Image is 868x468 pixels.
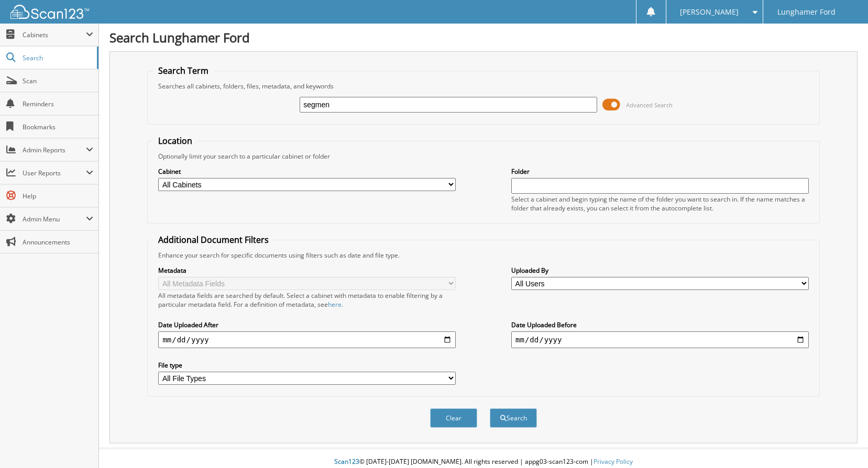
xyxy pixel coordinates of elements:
[23,30,86,39] span: Cabinets
[153,65,214,76] legend: Search Term
[334,457,359,466] span: Scan123
[23,99,93,108] span: Reminders
[158,266,456,275] label: Metadata
[777,9,836,15] span: Lunghamer Ford
[511,266,809,275] label: Uploaded By
[23,192,93,200] span: Help
[511,195,809,213] div: Select a cabinet and begin typing the name of the folder you want to search in. If the name match...
[511,320,809,329] label: Date Uploaded Before
[10,5,89,19] img: scan123-logo-white.svg
[23,53,92,62] span: Search
[153,234,274,246] legend: Additional Document Filters
[158,331,456,348] input: start
[626,101,673,109] span: Advanced Search
[328,300,342,309] a: here
[680,9,739,15] span: [PERSON_NAME]
[23,215,86,224] span: Admin Menu
[23,146,86,154] span: Admin Reports
[23,238,93,247] span: Announcements
[23,122,93,131] span: Bookmarks
[158,320,456,329] label: Date Uploaded After
[158,167,456,176] label: Cabinet
[153,251,814,260] div: Enhance your search for specific documents using filters such as date and file type.
[511,331,809,348] input: end
[158,361,456,370] label: File type
[158,291,456,309] div: All metadata fields are searched by default. Select a cabinet with metadata to enable filtering b...
[594,457,633,466] a: Privacy Policy
[511,167,809,176] label: Folder
[23,169,86,177] span: User Reports
[153,135,197,147] legend: Location
[816,418,868,468] iframe: Chat Widget
[153,152,814,161] div: Optionally limit your search to a particular cabinet or folder
[430,408,477,428] button: Clear
[153,82,814,91] div: Searches all cabinets, folders, files, metadata, and keywords
[109,29,858,46] h1: Search Lunghamer Ford
[23,76,93,85] span: Scan
[490,408,537,428] button: Search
